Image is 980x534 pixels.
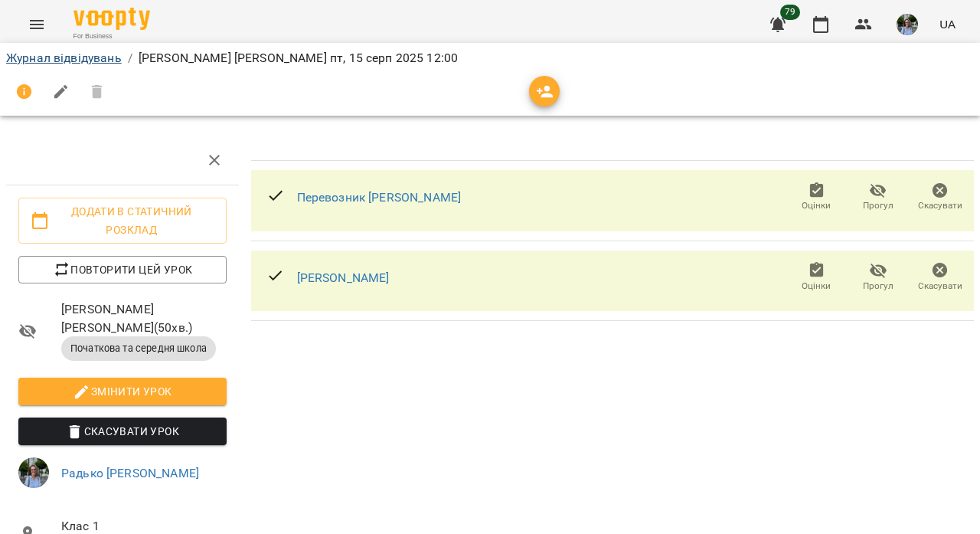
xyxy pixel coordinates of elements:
[297,270,390,285] a: [PERSON_NAME]
[802,199,831,212] span: Оцінки
[780,5,800,20] span: 79
[18,256,227,283] button: Повторити цей урок
[31,422,214,441] span: Скасувати Урок
[786,256,848,299] button: Оцінки
[863,199,893,212] span: Прогул
[18,198,227,244] button: Додати в статичний розклад
[939,16,955,32] span: UA
[139,49,458,67] p: [PERSON_NAME] [PERSON_NAME] пт, 15 серп 2025 12:00
[61,466,199,480] a: Радько [PERSON_NAME]
[6,49,974,67] nav: breadcrumb
[297,190,462,205] a: Перевозник [PERSON_NAME]
[31,382,214,401] span: Змінити урок
[18,6,55,43] button: Menu
[31,202,214,239] span: Додати в статичний розклад
[73,8,150,30] img: Voopty Logo
[909,176,971,219] button: Скасувати
[128,49,132,67] li: /
[18,457,49,488] img: 7c163fb4694d05e3380991794d2c096f.jpg
[909,256,971,299] button: Скасувати
[918,280,962,293] span: Скасувати
[897,14,918,35] img: 7c163fb4694d05e3380991794d2c096f.jpg
[786,176,848,219] button: Оцінки
[31,260,214,279] span: Повторити цей урок
[61,342,216,355] span: Початкова та середня школа
[863,280,893,293] span: Прогул
[73,31,150,41] span: For Business
[18,418,227,445] button: Скасувати Урок
[848,176,910,219] button: Прогул
[918,199,962,212] span: Скасувати
[61,300,227,336] span: [PERSON_NAME] [PERSON_NAME] ( 50 хв. )
[18,378,227,405] button: Змінити урок
[933,10,962,38] button: UA
[6,51,122,65] a: Журнал відвідувань
[848,256,910,299] button: Прогул
[802,280,831,293] span: Оцінки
